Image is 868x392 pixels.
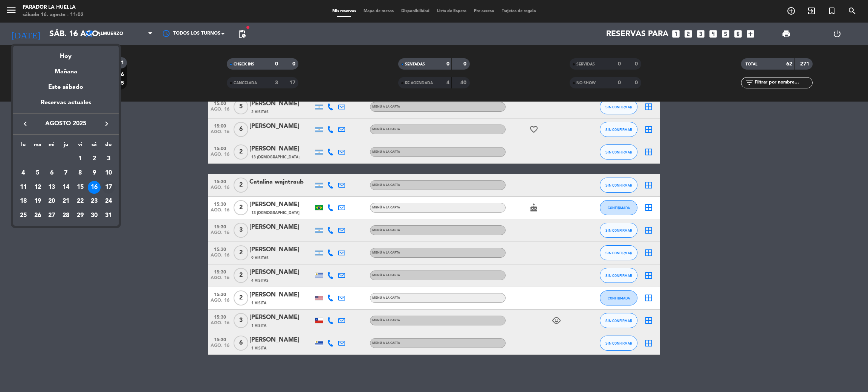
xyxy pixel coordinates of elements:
div: 12 [31,181,44,194]
div: 31 [102,209,115,222]
span: agosto 2025 [32,119,100,129]
td: 14 de agosto de 2025 [59,180,73,194]
div: 7 [60,167,72,179]
td: 10 de agosto de 2025 [101,166,116,180]
div: 18 [17,195,30,208]
td: 24 de agosto de 2025 [101,194,116,208]
div: 25 [17,209,30,222]
i: keyboard_arrow_left [21,119,30,128]
td: 19 de agosto de 2025 [31,194,45,208]
div: 15 [74,181,87,194]
div: 8 [74,167,87,179]
div: Hoy [13,46,119,61]
button: keyboard_arrow_right [100,119,113,129]
td: 27 de agosto de 2025 [44,208,59,223]
td: 21 de agosto de 2025 [59,194,73,208]
div: Este sábado [13,77,119,98]
th: martes [31,140,45,152]
th: miércoles [44,140,59,152]
div: 11 [17,181,30,194]
td: 1 de agosto de 2025 [73,152,87,166]
td: 29 de agosto de 2025 [73,208,87,223]
button: keyboard_arrow_left [18,119,32,129]
td: 3 de agosto de 2025 [101,152,116,166]
td: 11 de agosto de 2025 [16,180,31,194]
div: 20 [45,195,58,208]
i: keyboard_arrow_right [102,119,111,128]
td: 25 de agosto de 2025 [16,208,31,223]
div: 9 [88,167,101,179]
div: 16 [88,181,101,194]
div: 6 [45,167,58,179]
td: 28 de agosto de 2025 [59,208,73,223]
td: 5 de agosto de 2025 [31,166,45,180]
div: 4 [17,167,30,179]
div: 22 [74,195,87,208]
td: 4 de agosto de 2025 [16,166,31,180]
th: viernes [73,140,87,152]
td: 23 de agosto de 2025 [87,194,102,208]
td: 18 de agosto de 2025 [16,194,31,208]
td: 8 de agosto de 2025 [73,166,87,180]
div: 28 [60,209,72,222]
div: 23 [88,195,101,208]
div: 21 [60,195,72,208]
div: 27 [45,209,58,222]
th: lunes [16,140,31,152]
div: 14 [60,181,72,194]
td: 16 de agosto de 2025 [87,180,102,194]
div: 19 [31,195,44,208]
td: AGO. [16,152,73,166]
td: 22 de agosto de 2025 [73,194,87,208]
td: 26 de agosto de 2025 [31,208,45,223]
th: jueves [59,140,73,152]
div: 26 [31,209,44,222]
div: 1 [74,152,87,165]
div: 13 [45,181,58,194]
div: 29 [74,209,87,222]
td: 31 de agosto de 2025 [101,208,116,223]
td: 15 de agosto de 2025 [73,180,87,194]
div: 10 [102,167,115,179]
div: 3 [102,152,115,165]
th: sábado [87,140,102,152]
div: 24 [102,195,115,208]
td: 2 de agosto de 2025 [87,152,102,166]
td: 7 de agosto de 2025 [59,166,73,180]
div: 30 [88,209,101,222]
div: 2 [88,152,101,165]
div: Mañana [13,61,119,77]
div: 5 [31,167,44,179]
td: 20 de agosto de 2025 [44,194,59,208]
td: 30 de agosto de 2025 [87,208,102,223]
div: 17 [102,181,115,194]
td: 13 de agosto de 2025 [44,180,59,194]
td: 12 de agosto de 2025 [31,180,45,194]
td: 17 de agosto de 2025 [101,180,116,194]
td: 9 de agosto de 2025 [87,166,102,180]
div: Reservas actuales [13,98,119,113]
th: domingo [101,140,116,152]
td: 6 de agosto de 2025 [44,166,59,180]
